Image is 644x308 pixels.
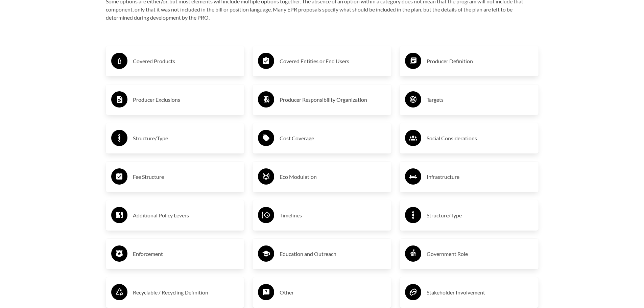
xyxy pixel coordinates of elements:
[133,248,239,259] h3: Enforcement
[280,94,386,105] h3: Producer Responsibility Organization
[280,210,386,221] h3: Timelines
[427,210,533,221] h3: Structure/Type
[427,133,533,144] h3: Social Considerations
[427,56,533,67] h3: Producer Definition
[427,248,533,259] h3: Government Role
[133,56,239,67] h3: Covered Products
[280,171,386,182] h3: Eco Modulation
[280,248,386,259] h3: Education and Outreach
[427,94,533,105] h3: Targets
[280,133,386,144] h3: Cost Coverage
[133,210,239,221] h3: Additional Policy Levers
[427,287,533,298] h3: Stakeholder Involvement
[133,287,239,298] h3: Recyclable / Recycling Definition
[133,133,239,144] h3: Structure/Type
[280,287,386,298] h3: Other
[427,171,533,182] h3: Infrastructure
[133,171,239,182] h3: Fee Structure
[133,94,239,105] h3: Producer Exclusions
[280,56,386,67] h3: Covered Entities or End Users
